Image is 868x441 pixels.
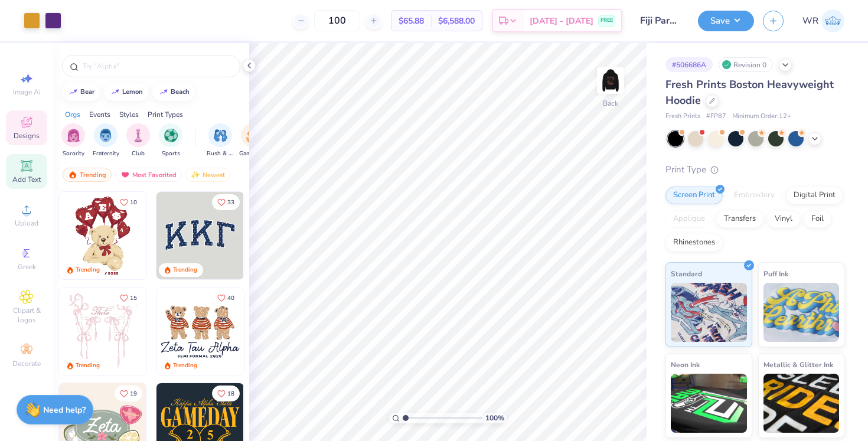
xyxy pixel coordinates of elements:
img: Fraternity Image [99,129,112,142]
span: 100 % [485,413,504,423]
button: Like [115,194,142,210]
span: 19 [130,391,137,397]
button: filter button [207,123,234,158]
span: Decorate [12,359,41,368]
img: edfb13fc-0e43-44eb-bea2-bf7fc0dd67f9 [243,192,331,279]
button: filter button [159,123,182,158]
img: Neon Ink [671,374,747,433]
img: Rush & Bid Image [214,129,227,142]
span: 33 [227,200,234,205]
div: filter for Sports [159,123,182,158]
span: Designs [14,131,40,141]
span: 15 [130,295,137,301]
div: filter for Rush & Bid [207,123,234,158]
span: 40 [227,295,234,301]
div: Revision 0 [719,57,773,72]
img: 3b9aba4f-e317-4aa7-a679-c95a879539bd [156,192,244,279]
span: Sorority [63,149,84,158]
img: Newest.gif [191,171,200,179]
img: trend_line.gif [159,89,168,96]
img: most_fav.gif [120,171,130,179]
img: 587403a7-0594-4a7f-b2bd-0ca67a3ff8dd [59,192,146,279]
span: Sports [162,149,180,158]
div: bear [80,89,94,95]
input: Untitled Design [631,9,689,32]
img: d12c9beb-9502-45c7-ae94-40b97fdd6040 [243,288,331,375]
img: 83dda5b0-2158-48ca-832c-f6b4ef4c4536 [59,288,146,375]
div: Rhinestones [665,234,723,251]
button: Like [115,386,142,401]
span: Image AI [13,87,41,97]
span: WR [802,14,818,28]
span: Standard [671,267,702,280]
img: trend_line.gif [110,89,120,96]
button: beach [152,83,195,101]
span: $65.88 [399,15,424,27]
button: filter button [61,123,85,158]
div: Orgs [65,109,80,120]
img: Metallic & Glitter Ink [763,374,840,433]
img: Sorority Image [67,129,80,142]
div: Vinyl [767,210,800,228]
img: trend_line.gif [68,89,78,96]
a: WR [802,9,844,32]
span: Neon Ink [671,358,700,371]
span: Fraternity [93,149,119,158]
span: Club [132,149,145,158]
span: 18 [227,391,234,397]
img: Standard [671,283,747,342]
span: [DATE] - [DATE] [530,15,593,27]
div: Trending [76,266,100,275]
span: Clipart & logos [6,306,47,325]
span: Game Day [239,149,266,158]
input: – – [314,10,360,31]
span: Greek [18,262,36,272]
button: Like [212,386,240,401]
div: Trending [173,361,197,370]
button: lemon [104,83,148,101]
span: Upload [15,218,38,228]
button: Like [212,290,240,306]
div: filter for Club [126,123,150,158]
span: Minimum Order: 12 + [732,112,791,122]
div: lemon [122,89,143,95]
img: Game Day Image [246,129,260,142]
div: Trending [173,266,197,275]
div: Most Favorited [115,168,182,182]
div: beach [171,89,190,95]
div: Print Type [665,163,844,177]
div: Applique [665,210,713,228]
div: Screen Print [665,187,723,204]
div: Trending [63,168,112,182]
div: Digital Print [786,187,843,204]
div: filter for Sorority [61,123,85,158]
button: Like [115,290,142,306]
button: Save [698,11,754,31]
span: FREE [601,17,613,25]
div: Transfers [716,210,763,228]
span: Add Text [12,175,41,184]
img: trending.gif [68,171,77,179]
div: filter for Game Day [239,123,266,158]
div: Trending [76,361,100,370]
span: 10 [130,200,137,205]
img: e74243e0-e378-47aa-a400-bc6bcb25063a [146,192,233,279]
div: filter for Fraternity [93,123,119,158]
div: Print Types [148,109,183,120]
span: Metallic & Glitter Ink [763,358,833,371]
div: Styles [119,109,139,120]
span: $6,588.00 [438,15,475,27]
img: Club Image [132,129,145,142]
img: Will Russell [821,9,844,32]
img: Sports Image [164,129,178,142]
div: Events [89,109,110,120]
button: filter button [126,123,150,158]
span: Fresh Prints [665,112,700,122]
span: Fresh Prints Boston Heavyweight Hoodie [665,77,834,107]
span: Rush & Bid [207,149,234,158]
img: d12a98c7-f0f7-4345-bf3a-b9f1b718b86e [146,288,233,375]
div: Embroidery [726,187,782,204]
img: a3be6b59-b000-4a72-aad0-0c575b892a6b [156,288,244,375]
button: bear [62,83,100,101]
span: # FP87 [706,112,726,122]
